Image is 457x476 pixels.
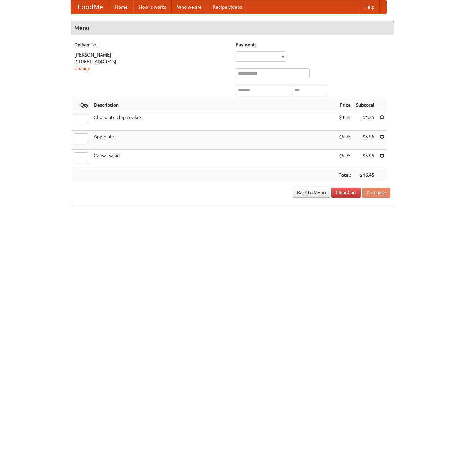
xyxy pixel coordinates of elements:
[133,0,172,14] a: How it works
[74,41,229,48] h5: Deliver To:
[336,150,353,169] td: $5.95
[91,131,336,150] td: Apple pie
[353,99,377,111] th: Subtotal
[359,0,380,14] a: Help
[362,188,390,198] button: Purchase
[353,150,377,169] td: $5.95
[336,169,353,181] th: Total:
[91,150,336,169] td: Caesar salad
[110,0,133,14] a: Home
[172,0,207,14] a: Who we are
[353,131,377,150] td: $5.95
[336,111,353,131] td: $4.55
[91,111,336,131] td: Chocolate chip cookie
[74,58,229,65] div: [STREET_ADDRESS]
[91,99,336,111] th: Description
[331,188,361,198] a: Clear Cart
[71,0,110,14] a: FoodMe
[336,99,353,111] th: Price
[71,21,394,35] h4: Menu
[236,41,390,48] h5: Payment:
[71,99,91,111] th: Qty
[74,66,90,71] a: Change
[336,131,353,150] td: $5.95
[353,111,377,131] td: $4.55
[74,51,229,58] div: [PERSON_NAME]
[293,188,330,198] a: Back to Menu
[353,169,377,181] th: $16.45
[207,0,247,14] a: Recipe videos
